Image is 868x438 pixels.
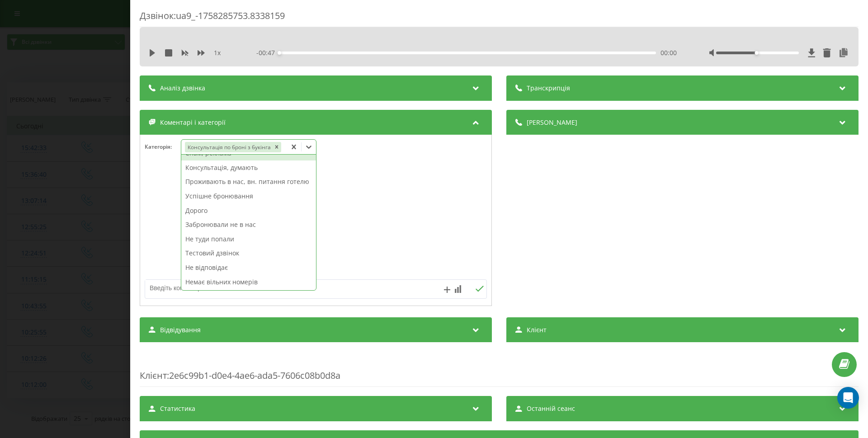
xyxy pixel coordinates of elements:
[181,246,316,260] div: Тестовий дзвінок
[181,160,316,175] div: Консультація, думають
[160,118,226,127] span: Коментарі і категорії
[181,217,316,232] div: Забронювали не в нас
[527,118,577,127] span: [PERSON_NAME]
[278,51,281,55] div: Accessibility label
[140,9,859,27] div: Дзвінок : ua9_-1758285753.8338159
[140,369,167,381] span: Клієнт
[660,48,677,57] span: 00:00
[181,260,316,275] div: Не відповідає
[181,174,316,189] div: Проживають в нас, вн. питання готелю
[181,275,316,289] div: Немає вільних номерів
[527,84,570,93] span: Транскрипція
[837,387,859,409] div: Open Intercom Messenger
[181,189,316,203] div: Успішне бронювання
[160,84,205,93] span: Аналіз дзвінка
[755,51,759,55] div: Accessibility label
[145,144,181,150] h4: Категорія :
[160,404,195,413] span: Статистика
[214,48,221,57] span: 1 x
[272,142,281,152] div: Remove Консультація по броні з букінга
[140,351,859,387] div: : 2e6c99b1-d0e4-4ae6-ada5-7606c08b0d8a
[185,142,272,152] div: Консультація по броні з букінга
[160,325,201,334] span: Відвідування
[527,325,547,334] span: Клієнт
[181,232,316,246] div: Не туди попали
[256,48,279,57] span: - 00:47
[527,404,575,413] span: Останній сеанс
[181,203,316,218] div: Дорого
